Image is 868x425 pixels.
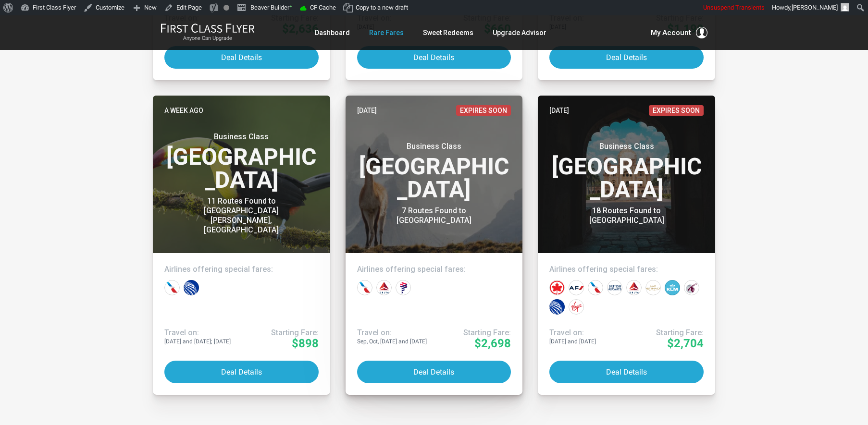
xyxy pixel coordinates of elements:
button: Deal Details [549,361,704,383]
span: Expires Soon [649,105,704,116]
a: [DATE]Expires SoonBusiness Class[GEOGRAPHIC_DATA]18 Routes Found to [GEOGRAPHIC_DATA]Airlines off... [538,96,715,395]
button: Deal Details [357,46,511,69]
div: American Airlines [357,280,372,295]
small: Business Class [181,132,301,142]
div: American Airlines [588,280,603,295]
a: [DATE]Expires SoonBusiness Class[GEOGRAPHIC_DATA]7 Routes Found to [GEOGRAPHIC_DATA]Airlines offe... [346,96,523,395]
button: My Account [651,27,707,38]
a: Sweet Redeems [423,24,473,41]
h4: Airlines offering special fares: [549,265,704,274]
span: • [289,1,292,12]
small: Business Class [567,142,687,151]
div: Delta Airlines [376,280,392,295]
h3: [GEOGRAPHIC_DATA] [357,142,511,201]
h4: Airlines offering special fares: [357,265,511,274]
span: Unsuspend Transients [703,4,765,11]
a: First Class FlyerAnyone Can Upgrade [161,23,255,42]
div: Virgin Atlantic [569,299,584,315]
div: 7 Routes Found to [GEOGRAPHIC_DATA] [374,206,494,225]
div: Etihad [645,280,661,295]
img: First Class Flyer [161,23,255,33]
div: United [549,299,565,315]
small: Business Class [374,142,494,151]
small: Anyone Can Upgrade [161,35,255,42]
time: [DATE] [549,105,569,116]
a: Rare Fares [369,24,404,41]
h4: Airlines offering special fares: [164,265,319,274]
span: [PERSON_NAME] [792,4,838,11]
h3: [GEOGRAPHIC_DATA] [164,132,319,192]
time: A week ago [164,105,203,116]
div: Delta Airlines [626,280,642,295]
div: Air Canada [549,280,565,295]
button: Deal Details [164,46,319,69]
span: My Account [651,27,691,38]
div: LATAM [396,280,411,295]
span: Expires Soon [456,105,511,116]
time: [DATE] [357,105,377,116]
div: 18 Routes Found to [GEOGRAPHIC_DATA] [567,206,687,225]
div: Qatar [684,280,699,295]
div: British Airways [607,280,622,295]
a: Dashboard [315,24,350,41]
a: Upgrade Advisor [493,24,546,41]
div: United [184,280,199,295]
button: Deal Details [549,46,704,69]
a: A week agoBusiness Class[GEOGRAPHIC_DATA]11 Routes Found to [GEOGRAPHIC_DATA][PERSON_NAME], [GEOG... [153,96,330,395]
div: KLM [665,280,680,295]
h3: [GEOGRAPHIC_DATA] [549,142,704,201]
button: Deal Details [357,361,511,383]
button: Deal Details [164,361,319,383]
div: Air France [569,280,584,295]
div: American Airlines [164,280,180,295]
div: 11 Routes Found to [GEOGRAPHIC_DATA][PERSON_NAME], [GEOGRAPHIC_DATA] [181,196,301,235]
